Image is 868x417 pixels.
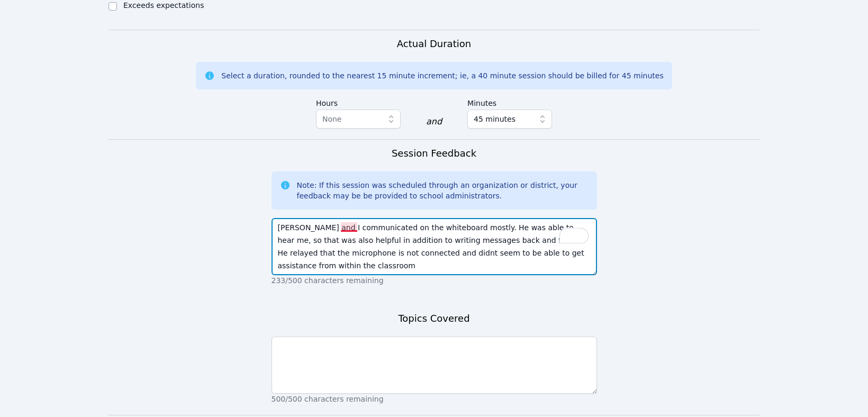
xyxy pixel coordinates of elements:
[316,110,401,129] button: None
[467,110,552,129] button: 45 minutes
[272,394,597,404] p: 500/500 characters remaining
[392,146,476,161] h3: Session Feedback
[467,94,552,110] label: Minutes
[474,113,516,125] span: 45 minutes
[221,70,663,81] div: Select a duration, rounded to the nearest 15 minute increment; ie, a 40 minute session should be ...
[272,275,597,286] p: 233/500 characters remaining
[397,37,471,51] h3: Actual Duration
[272,218,597,275] textarea: To enrich screen reader interactions, please activate Accessibility in Grammarly extension settings
[426,115,442,128] div: and
[398,311,469,326] h3: Topics Covered
[316,94,401,110] label: Hours
[322,115,342,123] span: None
[297,180,589,201] div: Note: If this session was scheduled through an organization or district, your feedback may be be ...
[123,1,204,10] label: Exceeds expectations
